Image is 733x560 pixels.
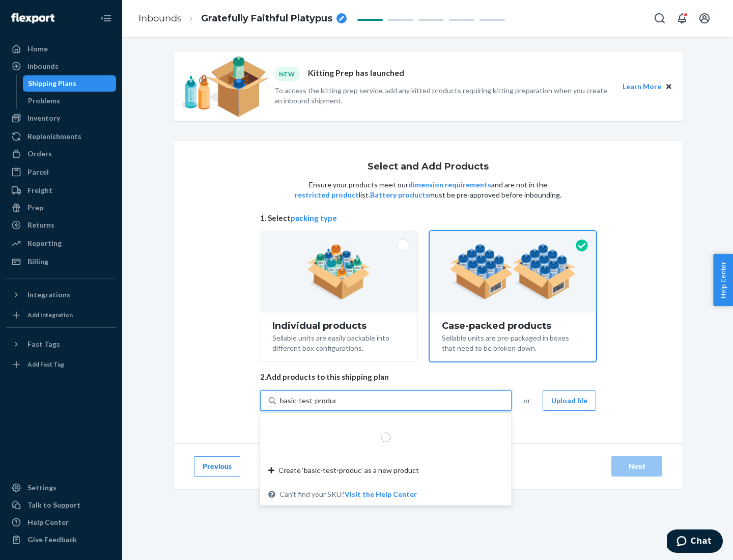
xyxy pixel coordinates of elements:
div: Parcel [27,167,49,177]
img: Flexport logo [11,13,54,23]
p: Ensure your products meet our and are not in the list. must be pre-approved before inbounding. [294,180,562,200]
a: Inbounds [138,13,182,24]
div: Freight [27,185,52,195]
button: Give Feedback [6,531,116,548]
div: Case-packed products [442,321,584,331]
a: Billing [6,254,116,270]
div: Problems [28,96,60,106]
span: Create ‘basic-test-produc’ as a new product [278,465,419,475]
button: Upload file [543,390,596,411]
div: Fast Tags [27,339,60,349]
div: Inventory [27,113,60,123]
img: case-pack.59cecea509d18c883b923b81aeac6d0b.png [449,244,576,300]
a: Parcel [6,164,116,180]
button: Open notifications [672,8,692,29]
a: Returns [6,217,116,233]
a: Settings [6,480,116,496]
div: Replenishments [27,131,81,142]
a: Help Center [6,514,116,530]
div: Help Center [27,517,69,527]
a: Shipping Plans [23,75,117,92]
a: Orders [6,146,116,162]
div: Settings [27,483,57,493]
button: restricted product [295,190,359,200]
div: Sellable units are pre-packaged in boxes that need to be broken down. [442,331,584,353]
button: Close Navigation [96,8,116,29]
button: Learn More [623,81,661,92]
a: Add Integration [6,307,116,323]
button: Previous [194,456,240,477]
button: Battery products [370,190,429,200]
input: Create ‘basic-test-produc’ as a new productCan't find your SKU?Visit the Help Center [280,396,336,406]
button: Close [663,81,674,92]
a: Inbounds [6,58,116,74]
div: Home [27,44,48,54]
button: Talk to Support [6,497,116,513]
button: Next [611,456,662,477]
div: Talk to Support [27,500,80,510]
div: Individual products [272,321,405,331]
span: or [524,396,530,406]
span: Gratefully Faithful Platypus [201,12,332,25]
div: Orders [27,149,52,159]
p: To access the kitting prep service, add any kitted products requiring kitting preparation when yo... [274,86,613,106]
div: Integrations [27,290,70,300]
div: Prep [27,203,43,213]
iframe: Opens a widget where you can chat to one of our agents [667,529,723,555]
button: Fast Tags [6,336,116,352]
span: 1. Select [260,213,596,223]
button: Create ‘basic-test-produc’ as a new productCan't find your SKU? [345,489,417,499]
ol: breadcrumbs [130,4,355,34]
div: Shipping Plans [28,78,76,89]
button: Open account menu [694,8,715,29]
div: Sellable units are easily packable into different box configurations. [272,331,405,353]
div: Add Fast Tag [27,360,64,369]
h1: Select and Add Products [368,162,489,172]
button: Open Search Box [650,8,670,29]
div: Returns [27,220,54,230]
a: Home [6,41,116,57]
div: Inbounds [27,61,59,71]
button: packing type [291,213,337,223]
button: Help Center [713,254,733,306]
span: 2. Add products to this shipping plan [260,372,596,382]
a: Reporting [6,235,116,251]
div: NEW [274,67,300,81]
a: Problems [23,93,117,109]
div: Next [620,461,654,471]
button: dimension requirements [408,180,491,190]
span: Can't find your SKU? [279,489,417,499]
a: Prep [6,200,116,216]
div: Give Feedback [27,535,77,545]
div: Reporting [27,238,62,248]
a: Inventory [6,110,116,126]
p: Kitting Prep has launched [308,67,404,81]
div: Add Integration [27,311,73,319]
img: individual-pack.facf35554cb0f1810c75b2bd6df2d64e.png [307,244,371,300]
button: Integrations [6,287,116,303]
a: Add Fast Tag [6,356,116,373]
div: Billing [27,257,48,267]
a: Freight [6,182,116,199]
a: Replenishments [6,128,116,145]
